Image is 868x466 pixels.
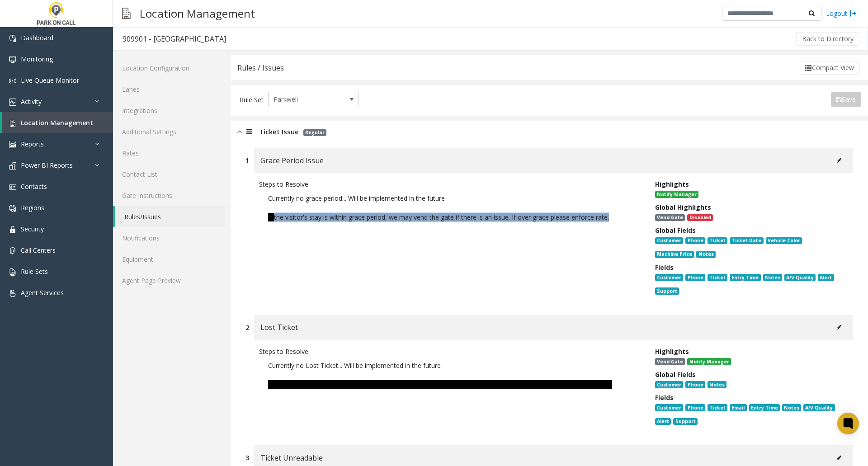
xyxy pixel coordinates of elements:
[763,274,782,281] span: Notes
[708,274,727,281] span: Ticket
[2,112,113,133] a: Location Management
[245,453,249,462] div: 3
[9,268,16,276] img: 'icon'
[260,452,323,464] span: Ticket Unreadable
[240,92,264,107] div: Rule Set
[259,347,642,356] div: Steps to Resolve
[655,203,711,212] span: Global Highlights
[21,288,64,297] span: Agent Services
[237,62,284,74] div: Rules / Issues
[21,140,44,148] span: Reports
[21,118,93,127] span: Location Management
[115,206,226,227] a: Rules/Issues
[113,57,226,79] a: Location Configuration
[749,404,780,411] span: Entry Time
[21,97,42,106] span: Activity
[696,251,715,258] span: Notes
[796,32,859,46] button: Back to Directory
[9,247,16,254] img: 'icon'
[687,214,712,221] span: Disabled
[685,381,705,388] span: Phone
[687,358,731,365] span: Notify Manager
[113,270,226,291] a: Agent Page Preview
[849,9,857,18] img: logout
[685,237,705,245] span: Phone
[730,404,746,411] span: Email
[135,2,259,24] h3: Location Management
[9,290,16,297] img: 'icon'
[655,251,694,258] span: Machine Price
[826,9,857,18] a: Logout
[113,79,226,100] a: Lanes
[818,274,834,281] span: Alert
[9,205,16,212] img: 'icon'
[655,347,689,356] span: Highlights
[9,56,16,63] img: 'icon'
[766,237,802,245] span: Vehicle Color
[655,370,696,379] span: Global Fields
[259,189,642,226] p: Currently no grace period... Will be implemented in the future
[655,287,679,295] span: Support
[655,393,674,402] span: Fields
[21,76,79,85] span: Live Queue Monitor
[655,191,698,198] span: Notify Manager
[113,227,226,249] a: Notifications
[113,121,226,142] a: Additional Settings
[245,323,249,332] div: 2
[784,274,816,281] span: A/V Quality
[113,164,226,185] a: Contact List
[685,404,705,411] span: Phone
[655,263,674,272] span: Fields
[708,404,727,411] span: Ticket
[259,127,299,137] span: Ticket Issue
[9,141,16,148] img: 'icon'
[303,129,326,136] span: Regular
[122,2,131,24] img: pageIcon
[9,162,16,169] img: 'icon'
[708,381,726,388] span: Notes
[9,35,16,42] img: 'icon'
[9,120,16,127] img: 'icon'
[21,161,73,169] span: Power BI Reports
[259,356,642,394] p: Currently no Lost Ticket... Will be implemented in the future
[655,418,671,425] span: Alert
[113,249,226,270] a: Equipment
[655,180,689,188] span: Highlights
[123,33,226,45] div: 909901 - [GEOGRAPHIC_DATA]
[655,237,683,245] span: Customer
[21,225,44,233] span: Security
[9,99,16,106] img: 'icon'
[803,404,835,411] span: A/V Quality
[21,33,53,42] span: Dashboard
[113,142,226,164] a: Rates
[782,404,801,411] span: Notes
[673,418,697,425] span: Support
[237,127,242,137] img: opened
[21,55,53,63] span: Monitoring
[245,155,249,165] div: 1
[831,92,861,107] button: Save
[685,274,705,281] span: Phone
[655,404,683,411] span: Customer
[260,155,324,166] span: Grace Period Issue
[268,380,612,389] font: Tell them to pay the lost ticket fee. Explain how to do this at least twice. If they cannot or wi...
[655,274,683,281] span: Customer
[9,77,16,85] img: 'icon'
[260,321,298,333] span: Lost Ticket
[799,61,860,75] button: Compact View
[21,246,56,254] span: Call Centers
[113,100,226,121] a: Integrations
[21,203,44,212] span: Regions
[21,182,47,191] span: Contacts
[113,185,226,206] a: Gate Instructions
[730,237,763,245] span: Ticket Date
[268,213,609,221] span: If the visitor's stay is within grace period, we may vend the gate if there is an issue. If over ...
[21,267,48,276] span: Rule Sets
[9,184,16,191] img: 'icon'
[655,214,685,221] span: Vend Gate
[9,226,16,233] img: 'icon'
[708,237,727,245] span: Ticket
[655,358,685,365] span: Vend Gate
[655,381,683,388] span: Customer
[655,226,696,235] span: Global Fields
